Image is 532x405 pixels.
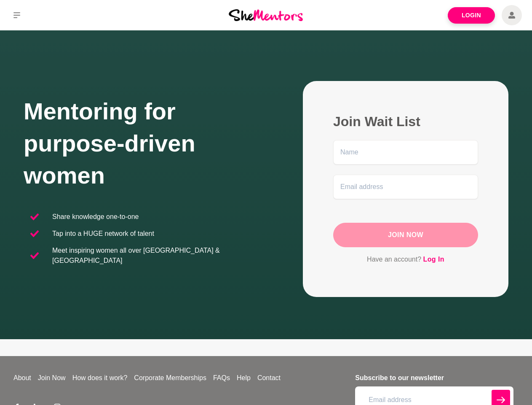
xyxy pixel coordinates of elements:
[10,373,35,383] a: About
[52,246,259,266] p: Meet inspiring women all over [GEOGRAPHIC_DATA] & [GEOGRAPHIC_DATA]
[229,9,303,21] img: She Mentors Logo
[233,373,254,383] a: Help
[131,373,210,383] a: Corporate Memberships
[52,229,154,239] p: Tap into a HUGE network of talent
[423,254,444,265] a: Log In
[69,373,131,383] a: How does it work?
[24,95,266,192] h1: Mentoring for purpose-driven women
[210,373,233,383] a: FAQs
[333,140,478,165] input: Name
[333,254,478,265] p: Have an account?
[333,113,478,130] h2: Join Wait List
[448,7,495,24] a: Login
[355,373,513,383] h4: Subscribe to our newsletter
[254,373,284,383] a: Contact
[333,175,478,199] input: Email address
[35,373,69,383] a: Join Now
[52,212,139,222] p: Share knowledge one-to-one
